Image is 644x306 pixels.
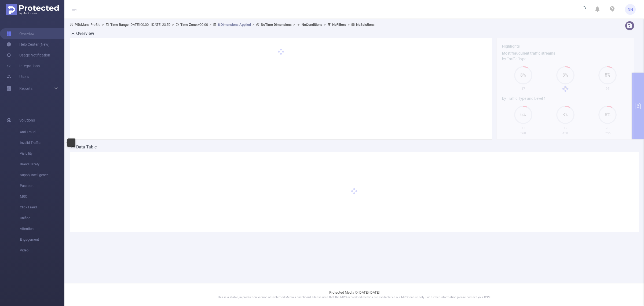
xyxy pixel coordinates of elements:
img: Protected Media [6,4,59,15]
u: 8 Dimensions Applied [218,23,251,27]
span: Click Fraud [20,202,64,213]
b: Time Zone: [180,23,198,27]
a: Integrations [6,61,40,71]
span: Passport [20,180,64,191]
b: No Conditions [302,23,322,27]
span: NN [628,4,633,15]
i: icon: loading [579,6,586,13]
a: Help Center (New) [6,39,50,50]
a: Users [6,71,29,82]
h2: Data Table [76,144,97,150]
span: > [170,23,175,27]
a: Usage Notification [6,50,50,61]
span: Video [20,245,64,256]
a: Overview [6,28,35,39]
b: PID: [75,23,81,27]
h2: Overview [76,30,94,37]
b: No Time Dimensions [261,23,292,27]
span: Brand Safety [20,159,64,170]
span: > [346,23,351,27]
b: Time Range: [110,23,130,27]
span: > [251,23,256,27]
footer: Protected Media © [DATE]-[DATE] [64,283,644,306]
span: Visibility [20,148,64,159]
span: > [100,23,105,27]
span: Attention [20,223,64,234]
i: icon: user [70,23,75,26]
span: Mars_PreBid [DATE] 00:00 - [DATE] 23:59 +00:00 [70,23,375,27]
b: No Filters [332,23,346,27]
span: > [292,23,297,27]
span: Invalid Traffic [20,137,64,148]
span: Unified [20,213,64,223]
span: Reports [19,86,32,91]
span: Supply Intelligence [20,170,64,180]
p: This is a stable, in production version of Protected Media's dashboard. Please note that the MRC ... [78,295,631,300]
span: > [322,23,327,27]
span: > [208,23,213,27]
a: Reports [19,83,32,94]
span: Anti-Fraud [20,127,64,137]
span: MRC [20,191,64,202]
b: No Solutions [356,23,375,27]
span: Solutions [19,115,35,126]
span: Engagement [20,234,64,245]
